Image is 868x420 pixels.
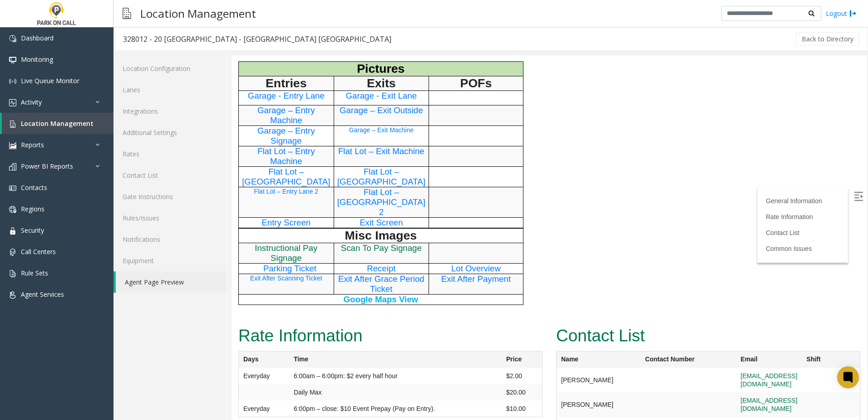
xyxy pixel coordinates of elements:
[270,296,311,313] th: Price
[128,164,171,171] a: Exit Screen
[21,205,44,213] span: Regions
[118,70,182,78] a: Garage – Exit Machine
[7,312,58,329] td: Everyday
[9,206,16,213] img: 'icon'
[125,6,173,20] span: Pictures
[325,312,409,337] td: [PERSON_NAME]
[9,35,16,42] img: 'icon'
[534,190,580,197] a: Common Issues
[22,132,87,140] a: Flat Lot – Entry Lane 2
[30,162,79,172] span: Entry Screen
[534,142,591,149] a: General Information
[16,37,93,45] a: Garage - Entry Lane
[9,120,16,128] img: 'icon'
[270,312,311,329] td: $2.00
[113,143,227,165] a: Rates
[2,113,113,134] a: Location Management
[113,229,227,250] a: Notifications
[21,226,44,235] span: Security
[210,220,279,228] a: Exit After Payment
[26,70,84,90] span: Garage – Entry Signage
[116,271,227,293] a: Agent Page Preview
[21,119,94,128] span: Location Management
[113,165,227,186] a: Contact List
[123,33,391,45] div: 328012 - 20 [GEOGRAPHIC_DATA] - [GEOGRAPHIC_DATA] [GEOGRAPHIC_DATA]
[9,78,16,85] img: 'icon'
[26,92,84,110] a: Flat Lot – Entry Machine
[9,56,16,64] img: 'icon'
[113,58,227,79] a: Location Configuration
[58,345,270,362] td: 6:00pm – close: $10 Event Prepay (Pay on Entry).
[571,296,629,313] th: Shift
[113,207,227,229] a: Rules/Issues
[19,219,91,226] a: Exit After Scanning Ticket
[128,162,171,172] span: Exit Screen
[10,113,99,130] a: Flat Lot – [GEOGRAPHIC_DATA]
[112,239,187,249] span: Google Maps View
[136,2,261,25] h3: Location Management
[9,227,16,235] img: 'icon'
[9,185,16,192] img: 'icon'
[113,186,227,207] a: Gate Instructions
[26,72,84,90] a: Garage – Entry Signage
[220,210,269,217] a: Lot Overview
[220,208,269,218] span: Lot Overview
[135,208,164,218] span: Receipt
[113,79,227,100] a: Lanes
[106,132,194,161] span: Flat Lot – [GEOGRAPHIC_DATA] 2
[409,296,504,313] th: Contact Number
[106,111,194,131] span: Flat Lot – [GEOGRAPHIC_DATA]
[270,329,311,345] td: $20.00
[325,296,409,313] th: Name
[21,269,48,277] span: Rule Sets
[106,133,194,161] a: Flat Lot – [GEOGRAPHIC_DATA] 2
[108,51,192,59] a: Garage – Exit Outside
[325,337,409,361] td: [PERSON_NAME]
[7,296,58,313] th: Days
[58,312,270,329] td: 6:00am – 6:00pm: $2 every half hour
[109,189,190,197] a: Scan To Pay Signage
[9,270,16,277] img: 'icon'
[325,361,409,386] td: Universal Parking Tampa Main Office Number
[21,55,53,64] span: Monitoring
[9,142,16,149] img: 'icon'
[26,50,84,70] span: Garage – Entry Machine
[32,208,85,218] span: Parking Ticket
[107,91,193,100] span: Flat Lot – Exit Machine
[34,21,75,35] span: Entries
[109,188,190,197] span: Scan To Pay Signage
[534,158,582,165] a: Rate Information
[21,76,79,85] span: Live Queue Monitor
[325,269,629,292] h2: Contact List
[796,32,859,46] button: Back to Directory
[135,210,164,217] a: Receipt
[114,35,186,45] span: Garage - Exit Lane
[21,98,42,106] span: Activity
[123,2,131,25] img: pageIcon
[108,50,192,60] span: Garage – Exit Outside
[23,188,86,207] span: Instructional Pay Signage
[32,210,85,217] a: Parking Ticket
[26,51,84,69] a: Garage – Entry Machine
[9,99,16,106] img: 'icon'
[23,189,86,207] a: Instructional Pay Signage
[19,219,91,226] span: Exit After Scanning Ticket
[9,291,16,299] img: 'icon'
[7,345,58,362] td: Everyday
[21,290,64,299] span: Agent Services
[58,329,270,345] td: Daily Max
[21,247,56,256] span: Call Centers
[21,34,54,42] span: Dashboard
[849,9,857,18] img: logout
[106,113,194,130] a: Flat Lot – [GEOGRAPHIC_DATA]
[7,269,311,292] h2: Rate Information
[113,250,227,271] a: Equipment
[504,296,570,313] th: Email
[107,219,193,238] span: Exit After Grace Period Ticket
[16,35,93,45] span: Garage - Entry Lane
[826,9,857,18] a: Logout
[534,174,568,181] a: Contact List
[509,317,566,332] a: [EMAIL_ADDRESS][DOMAIN_NAME]
[509,341,566,357] a: [EMAIL_ADDRESS][DOMAIN_NAME]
